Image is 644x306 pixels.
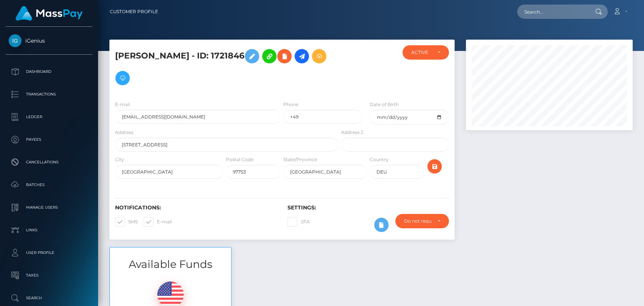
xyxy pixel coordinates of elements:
[6,198,92,217] a: Manage Users
[6,62,92,81] a: Dashboard
[517,5,588,19] input: Search...
[6,221,92,240] a: Links
[9,270,89,281] p: Taxes
[283,101,298,108] label: Phone
[287,205,449,211] h6: Settings:
[6,153,92,172] a: Cancellations
[395,214,449,228] button: Do not require
[411,49,431,55] div: ACTIVE
[6,108,92,126] a: Ledger
[115,156,124,163] label: City
[341,129,363,136] label: Address 2
[287,217,310,227] label: 2FA
[283,156,317,163] label: State/Province
[6,85,92,104] a: Transactions
[6,37,92,44] span: iGenius
[9,134,89,145] p: Payees
[110,257,231,272] h3: Available Funds
[144,217,172,227] label: E-mail
[115,101,130,108] label: E-mail
[226,156,254,163] label: Postal Code
[115,205,276,211] h6: Notifications:
[9,89,89,100] p: Transactions
[403,45,449,60] button: ACTIVE
[6,130,92,149] a: Payees
[115,45,334,89] h5: [PERSON_NAME] - ID: 1721846
[9,66,89,77] p: Dashboard
[9,225,89,236] p: Links
[370,101,399,108] label: Date of Birth
[9,292,89,304] p: Search
[9,247,89,258] p: User Profile
[115,217,138,227] label: SMS
[15,6,83,21] img: MassPay Logo
[9,34,22,47] img: iGenius
[370,156,389,163] label: Country
[115,129,134,136] label: Address
[6,266,92,285] a: Taxes
[6,175,92,194] a: Batches
[110,4,158,20] a: Customer Profile
[6,243,92,262] a: User Profile
[9,157,89,168] p: Cancellations
[9,202,89,213] p: Manage Users
[9,179,89,191] p: Batches
[404,218,431,224] div: Do not require
[9,111,89,123] p: Ledger
[295,49,309,63] a: Initiate Payout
